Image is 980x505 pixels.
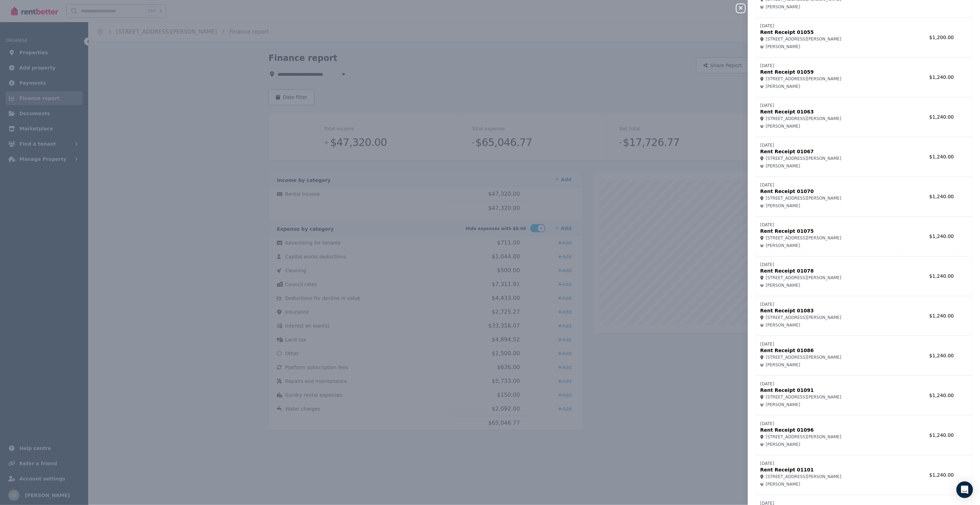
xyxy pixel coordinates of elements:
[760,29,899,36] p: Rent Receipt 01055
[760,421,899,426] p: [DATE]
[904,336,958,376] td: $1,240.00
[760,188,899,195] p: Rent Receipt 01070
[904,296,958,336] td: $1,240.00
[766,394,841,400] span: [STREET_ADDRESS][PERSON_NAME]
[904,97,958,137] td: $1,240.00
[766,156,841,161] span: [STREET_ADDRESS][PERSON_NAME]
[766,434,841,440] span: [STREET_ADDRESS][PERSON_NAME]
[904,415,958,455] td: $1,240.00
[766,275,841,281] span: [STREET_ADDRESS][PERSON_NAME]
[766,36,841,42] span: [STREET_ADDRESS][PERSON_NAME]
[760,108,899,115] p: Rent Receipt 01063
[760,461,899,466] p: [DATE]
[766,195,841,201] span: [STREET_ADDRESS][PERSON_NAME]
[760,68,899,75] p: Rent Receipt 01059
[760,228,899,235] p: Rent Receipt 01075
[766,402,800,407] span: [PERSON_NAME]
[766,283,800,288] span: [PERSON_NAME]
[904,177,958,217] td: $1,240.00
[766,442,800,447] span: [PERSON_NAME]
[766,355,841,360] span: [STREET_ADDRESS][PERSON_NAME]
[956,481,973,498] div: Open Intercom Messenger
[766,76,841,82] span: [STREET_ADDRESS][PERSON_NAME]
[766,362,800,368] span: [PERSON_NAME]
[760,222,899,228] p: [DATE]
[760,182,899,188] p: [DATE]
[766,235,841,241] span: [STREET_ADDRESS][PERSON_NAME]
[760,262,899,267] p: [DATE]
[766,243,800,248] span: [PERSON_NAME]
[760,148,899,155] p: Rent Receipt 01067
[760,381,899,387] p: [DATE]
[766,203,800,209] span: [PERSON_NAME]
[760,341,899,347] p: [DATE]
[760,143,899,148] p: [DATE]
[760,302,899,307] p: [DATE]
[766,116,841,121] span: [STREET_ADDRESS][PERSON_NAME]
[760,103,899,108] p: [DATE]
[760,307,899,314] p: Rent Receipt 01083
[904,137,958,177] td: $1,240.00
[766,481,800,487] span: [PERSON_NAME]
[760,267,899,274] p: Rent Receipt 01078
[766,163,800,169] span: [PERSON_NAME]
[766,474,841,479] span: [STREET_ADDRESS][PERSON_NAME]
[760,426,899,433] p: Rent Receipt 01096
[904,455,958,495] td: $1,240.00
[760,466,899,473] p: Rent Receipt 01101
[904,57,958,97] td: $1,240.00
[760,387,899,394] p: Rent Receipt 01091
[766,4,800,10] span: [PERSON_NAME]
[904,256,958,296] td: $1,240.00
[760,63,899,68] p: [DATE]
[760,347,899,354] p: Rent Receipt 01086
[766,322,800,328] span: [PERSON_NAME]
[766,44,800,49] span: [PERSON_NAME]
[766,123,800,129] span: [PERSON_NAME]
[766,315,841,320] span: [STREET_ADDRESS][PERSON_NAME]
[766,84,800,89] span: [PERSON_NAME]
[760,23,899,29] p: [DATE]
[904,217,958,256] td: $1,240.00
[904,18,958,57] td: $1,200.00
[904,376,958,415] td: $1,240.00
